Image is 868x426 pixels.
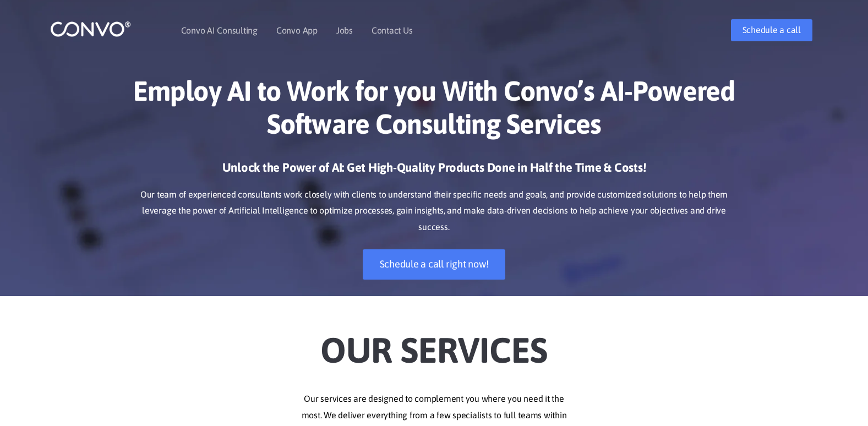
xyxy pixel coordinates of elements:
[372,26,413,35] a: Contact Us
[129,74,740,149] h1: Employ AI to Work for you With Convo’s AI-Powered Software Consulting Services
[363,249,506,280] a: Schedule a call right now!
[336,26,353,35] a: Jobs
[276,26,318,35] a: Convo App
[129,160,740,184] h3: Unlock the Power of AI: Get High-Quality Products Done in Half the Time & Costs!
[50,20,131,37] img: logo_1.png
[181,26,258,35] a: Convo AI Consulting
[129,313,740,374] h2: Our Services
[731,19,812,41] a: Schedule a call
[129,187,740,236] p: Our team of experienced consultants work closely with clients to understand their specific needs ...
